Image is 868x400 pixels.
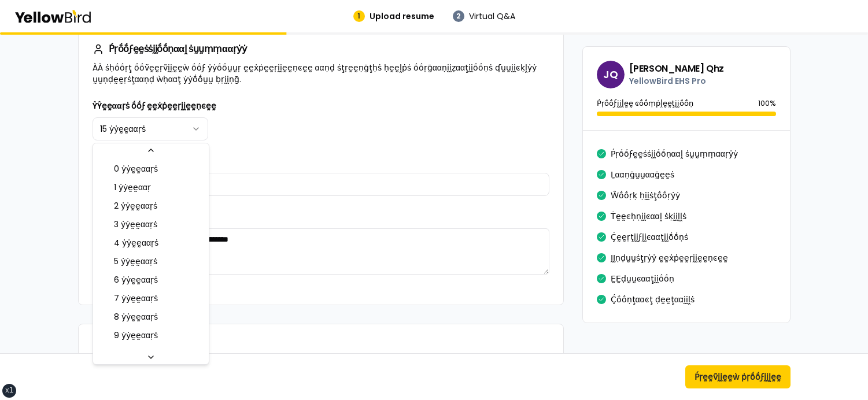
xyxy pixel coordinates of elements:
[114,200,157,212] span: 2 ẏẏḛḛααṛṡ
[114,255,157,267] span: 5 ẏẏḛḛααṛṡ
[114,329,158,341] span: 9 ẏẏḛḛααṛṡ
[114,311,158,323] span: 8 ẏẏḛḛααṛṡ
[114,163,158,175] span: 0 ẏẏḛḛααṛṡ
[114,274,158,286] span: 6 ẏẏḛḛααṛṡ
[114,292,158,304] span: 7 ẏẏḛḛααṛṡ
[114,182,151,193] span: 1 ẏẏḛḛααṛ
[114,348,160,360] span: 10 ẏẏḛḛααṛṡ
[114,218,157,230] span: 3 ẏẏḛḛααṛṡ
[114,237,158,249] span: 4 ẏẏḛḛααṛṡ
